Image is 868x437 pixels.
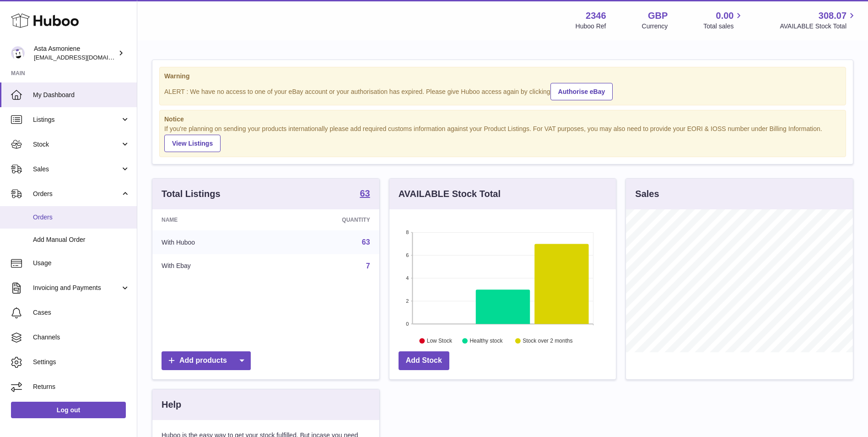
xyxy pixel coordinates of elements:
[406,252,409,258] text: 6
[33,115,120,124] span: Listings
[33,382,130,391] span: Returns
[406,275,409,281] text: 4
[162,351,251,370] a: Add products
[648,10,668,22] strong: GBP
[164,72,841,81] strong: Warning
[362,238,370,246] a: 63
[819,10,846,22] span: 308.07
[642,22,668,31] div: Currency
[164,135,221,152] a: View Listings
[152,209,272,230] th: Name
[523,338,572,344] text: Stock over 2 months
[33,333,130,342] span: Channels
[635,188,659,200] h3: Sales
[164,125,841,152] div: If you're planning on sending your products internationally please add required customs informati...
[152,254,272,278] td: With Ebay
[11,46,25,60] img: internalAdmin-2346@internal.huboo.com
[576,22,606,31] div: Huboo Ref
[33,284,120,292] span: Invoicing and Payments
[780,10,857,31] a: 308.07 AVAILABLE Stock Total
[33,358,130,366] span: Settings
[360,189,370,200] a: 63
[164,115,841,124] strong: Notice
[399,188,501,200] h3: AVAILABLE Stock Total
[406,229,409,235] text: 8
[586,10,606,22] strong: 2346
[33,259,130,268] span: Usage
[360,189,370,198] strong: 63
[33,165,120,174] span: Sales
[33,308,130,317] span: Cases
[33,91,130,99] span: My Dashboard
[162,399,181,411] h3: Help
[550,83,613,100] a: Authorise eBay
[406,321,409,327] text: 0
[33,190,120,198] span: Orders
[469,338,503,344] text: Healthy stock
[716,10,734,22] span: 0.00
[34,44,116,62] div: Asta Asmoniene
[11,402,126,418] a: Log out
[162,188,221,200] h3: Total Listings
[272,209,379,230] th: Quantity
[427,338,453,344] text: Low Stock
[399,351,449,370] a: Add Stock
[703,22,744,31] span: Total sales
[780,22,857,31] span: AVAILABLE Stock Total
[33,213,130,222] span: Orders
[33,235,130,244] span: Add Manual Order
[703,10,744,31] a: 0.00 Total sales
[33,140,120,149] span: Stock
[34,54,135,61] span: [EMAIL_ADDRESS][DOMAIN_NAME]
[152,230,272,254] td: With Huboo
[366,262,370,270] a: 7
[164,82,841,100] div: ALERT : We have no access to one of your eBay account or your authorisation has expired. Please g...
[406,298,409,304] text: 2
